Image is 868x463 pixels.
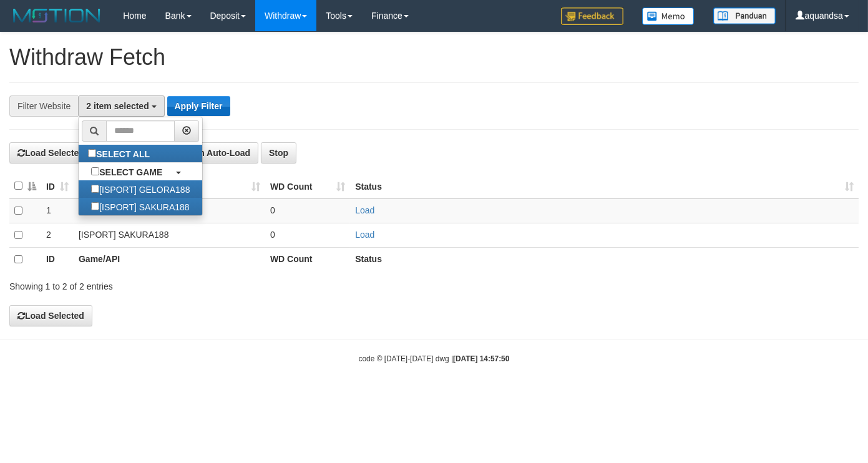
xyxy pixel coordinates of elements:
[265,174,350,198] th: WD Count: activate to sort column ascending
[359,354,510,363] small: code © [DATE]-[DATE] dwg |
[355,205,374,215] a: Load
[74,174,265,198] th: Game/API: activate to sort column ascending
[79,145,162,162] label: SELECT ALL
[41,174,74,198] th: ID: activate to sort column ascending
[642,7,695,25] img: Button%20Memo.svg
[9,45,859,70] h1: Withdraw Fetch
[270,205,275,215] span: 0
[74,223,265,247] td: [ISPORT] SAKURA188
[453,354,509,363] strong: [DATE] 14:57:50
[9,275,353,293] div: Showing 1 to 2 of 2 entries
[355,230,374,240] a: Load
[265,247,350,271] th: WD Count
[350,174,859,198] th: Status: activate to sort column ascending
[86,101,149,111] span: 2 item selected
[99,167,162,177] b: SELECT GAME
[91,167,99,175] input: SELECT GAME
[41,223,74,247] td: 2
[41,247,74,271] th: ID
[74,198,265,223] td: [ISPORT] GELORA188
[79,163,202,180] a: SELECT GAME
[91,202,99,210] input: [ISPORT] SAKURA188
[261,142,296,163] button: Stop
[74,247,265,271] th: Game/API
[88,149,96,157] input: SELECT ALL
[167,96,230,116] button: Apply Filter
[9,305,92,326] button: Load Selected
[561,7,623,25] img: Feedback.jpg
[41,198,74,223] td: 1
[9,142,92,163] button: Load Selected
[9,6,104,25] img: MOTION_logo.png
[270,230,275,240] span: 0
[79,180,202,198] label: [ISPORT] GELORA188
[79,198,202,215] label: [ISPORT] SAKURA188
[78,95,164,117] button: 2 item selected
[350,247,859,271] th: Status
[713,7,776,24] img: panduan.png
[9,95,78,117] div: Filter Website
[91,185,99,193] input: [ISPORT] GELORA188
[172,142,259,163] button: Run Auto-Load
